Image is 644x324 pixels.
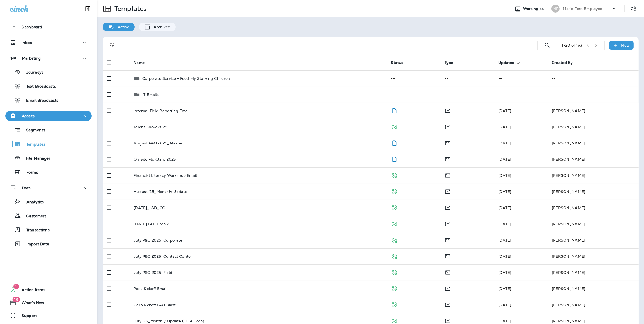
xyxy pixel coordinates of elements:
[547,297,639,313] td: [PERSON_NAME]
[13,284,19,289] span: 1
[440,87,494,103] td: --
[391,286,398,291] span: Published
[498,205,511,210] span: KeeAna Ward
[547,135,639,151] td: [PERSON_NAME]
[391,189,398,194] span: Published
[391,221,398,226] span: Published
[498,141,511,146] span: KeeAna Ward
[391,205,398,210] span: Published
[563,6,602,11] p: Moxie Pest Employee
[21,156,50,161] p: File Manager
[134,287,167,291] p: Post-Kickoff Email
[547,216,639,232] td: [PERSON_NAME]
[445,189,451,194] span: Email
[494,87,548,103] td: --
[5,94,92,106] button: Email Broadcasts
[134,60,145,65] span: Name
[5,124,92,136] button: Segments
[547,151,639,167] td: [PERSON_NAME]
[498,238,511,243] span: Cydney Liberman
[494,70,548,87] td: --
[391,318,398,323] span: Published
[5,166,92,178] button: Forms
[445,108,451,113] span: Email
[498,189,511,194] span: KeeAna Ward
[445,221,451,226] span: Email
[12,297,20,302] span: 19
[107,40,118,51] button: Filters
[551,5,560,13] div: MP
[391,173,398,177] span: Published
[5,37,92,48] button: Inbox
[142,92,159,97] p: IT Emails
[445,237,451,242] span: Email
[151,25,170,29] p: Archived
[445,318,451,323] span: Email
[134,254,192,258] p: July P&O 2025_Contact Center
[445,60,453,65] span: Type
[391,156,398,161] span: Draft
[445,60,460,65] span: Type
[134,60,152,65] span: Name
[5,53,92,64] button: Marketing
[542,40,553,51] button: Search Templates
[134,222,169,226] p: [DATE] L&D Corp 2
[523,6,546,11] span: Working as:
[498,125,511,129] span: KeeAna Ward
[547,103,639,119] td: [PERSON_NAME]
[547,248,639,264] td: [PERSON_NAME]
[391,302,398,307] span: Published
[562,43,582,47] div: 1 - 20 of 163
[391,108,398,113] span: Draft
[547,87,639,103] td: --
[134,189,187,194] p: August '25_Monthly Update
[552,60,573,65] span: Created By
[21,228,50,233] p: Transactions
[134,319,204,323] p: July '25_Monthly Update (CC & Corp)
[134,157,176,161] p: On Site Flu Clinic 2025
[5,80,92,92] button: Text Broadcasts
[5,111,92,121] button: Assets
[134,173,197,178] p: Financial Literacy Workshop Email
[5,284,92,295] button: 1Action Items
[445,286,451,291] span: Email
[552,60,580,65] span: Created By
[391,124,398,129] span: Published
[134,206,165,210] p: [DATE]_L&D_CC
[21,170,38,175] p: Forms
[391,60,411,65] span: Status
[498,60,522,65] span: Updated
[16,313,37,320] span: Support
[387,87,440,103] td: --
[391,253,398,258] span: Published
[134,238,182,242] p: July P&O 2025_Corporate
[16,301,44,307] span: What's New
[5,138,92,150] button: Templates
[5,196,92,207] button: Analytics
[498,254,511,259] span: Cydney Liberman
[547,167,639,184] td: [PERSON_NAME]
[445,156,451,161] span: Email
[387,70,440,87] td: --
[498,60,515,65] span: Updated
[5,182,92,193] button: Data
[621,43,630,47] p: New
[115,25,129,29] p: Active
[547,264,639,281] td: [PERSON_NAME]
[22,186,31,190] p: Data
[498,108,511,113] span: KeeAna Ward
[112,5,147,13] p: Templates
[16,288,45,294] span: Action Items
[5,22,92,32] button: Dashboard
[547,232,639,248] td: [PERSON_NAME]
[498,222,511,226] span: KeeAna Ward
[445,253,451,258] span: Email
[498,173,511,178] span: KeeAna Ward
[134,303,176,307] p: Corp Kickoff FAQ Blast
[445,302,451,307] span: Email
[21,84,56,89] p: Text Broadcasts
[21,98,58,103] p: Email Broadcasts
[5,310,92,321] button: Support
[498,270,511,275] span: Cydney Liberman
[5,152,92,164] button: File Manager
